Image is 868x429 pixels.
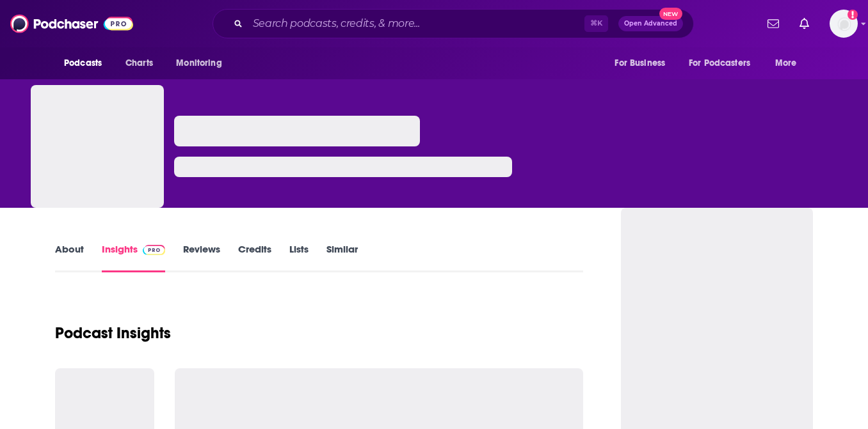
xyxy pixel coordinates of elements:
[143,245,165,255] img: Podchaser Pro
[680,51,769,75] button: open menu
[659,8,682,20] span: New
[55,243,84,272] a: About
[183,243,220,272] a: Reviews
[102,243,165,272] a: InsightsPodchaser Pro
[624,20,677,27] span: Open Advanced
[248,13,584,34] input: Search podcasts, credits, & more...
[55,324,171,343] h1: Podcast Insights
[125,54,153,72] span: Charts
[794,13,814,35] a: Show notifications dropdown
[848,10,858,20] svg: Add a profile image
[584,15,608,32] span: ⌘ K
[830,10,858,38] button: Show profile menu
[167,51,238,75] button: open menu
[766,51,813,75] button: open menu
[64,54,102,72] span: Podcasts
[618,16,683,31] button: Open AdvancedNew
[606,51,681,75] button: open menu
[830,10,858,38] img: User Profile
[10,12,133,36] img: Podchaser - Follow, Share and Rate Podcasts
[762,13,784,35] a: Show notifications dropdown
[213,9,694,38] div: Search podcasts, credits, & more...
[117,51,161,75] a: Charts
[176,54,221,72] span: Monitoring
[775,54,797,72] span: More
[615,54,665,72] span: For Business
[238,243,271,272] a: Credits
[689,54,750,72] span: For Podcasters
[326,243,358,272] a: Similar
[830,10,858,38] span: Logged in as heidi.egloff
[289,243,309,272] a: Lists
[55,51,118,75] button: open menu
